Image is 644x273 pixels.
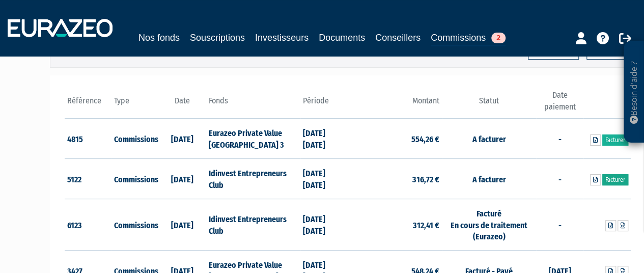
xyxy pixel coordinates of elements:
[65,90,112,119] th: Référence
[602,134,628,146] a: Facturer
[190,31,245,45] a: Souscriptions
[8,19,113,37] img: 1732889491-logotype_eurazeo_blanc_rvb.png
[138,31,180,45] a: Nos fonds
[111,90,159,119] th: Type
[536,199,583,251] td: -
[65,199,112,251] td: 6123
[348,199,442,251] td: 312,41 €
[442,199,536,251] td: Facturé En cours de traitement (Eurazeo)
[159,90,206,119] th: Date
[206,119,300,159] td: Eurazeo Private Value [GEOGRAPHIC_DATA] 3
[300,119,348,159] td: [DATE] [DATE]
[65,119,112,159] td: 4815
[65,159,112,199] td: 5122
[255,31,309,45] a: Investisseurs
[431,31,506,46] a: Commissions2
[159,119,206,159] td: [DATE]
[536,119,583,159] td: -
[491,33,506,43] span: 2
[159,159,206,199] td: [DATE]
[319,31,365,45] a: Documents
[300,159,348,199] td: [DATE] [DATE]
[159,199,206,251] td: [DATE]
[602,174,628,185] a: Facturer
[111,199,159,251] td: Commissions
[375,31,421,45] a: Conseillers
[348,119,442,159] td: 554,26 €
[206,199,300,251] td: Idinvest Entrepreneurs Club
[442,119,536,159] td: A facturer
[111,119,159,159] td: Commissions
[442,159,536,199] td: A facturer
[348,159,442,199] td: 316,72 €
[536,159,583,199] td: -
[111,159,159,199] td: Commissions
[628,46,640,138] p: Besoin d'aide ?
[300,199,348,251] td: [DATE] [DATE]
[348,90,442,119] th: Montant
[206,159,300,199] td: Idinvest Entrepreneurs Club
[442,90,536,119] th: Statut
[536,90,583,119] th: Date paiement
[206,90,300,119] th: Fonds
[300,90,348,119] th: Période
